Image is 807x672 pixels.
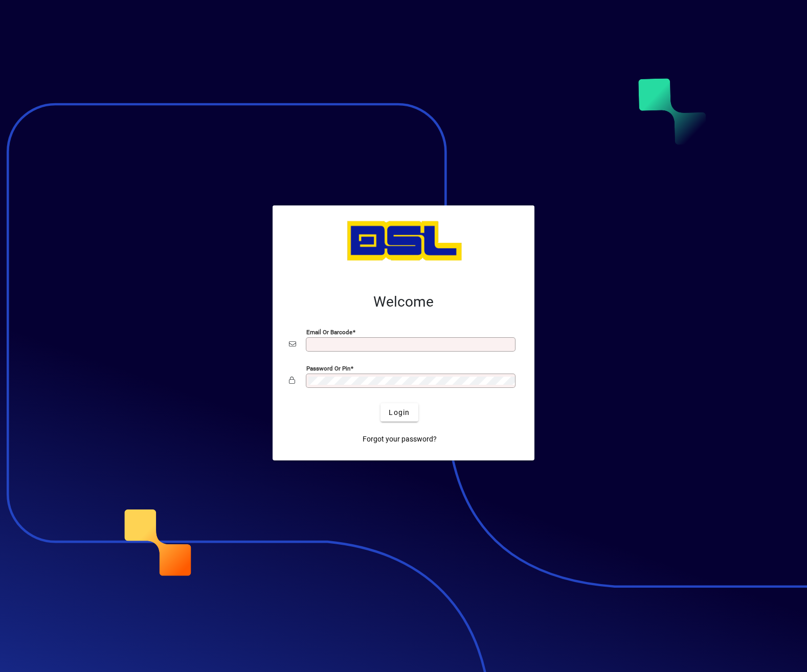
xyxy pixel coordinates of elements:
a: Forgot your password? [358,430,441,448]
button: Login [380,403,418,422]
span: Login [389,407,410,418]
span: Forgot your password? [363,434,437,445]
h2: Welcome [289,293,518,311]
mat-label: Email or Barcode [306,329,352,336]
mat-label: Password or Pin [306,365,350,372]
